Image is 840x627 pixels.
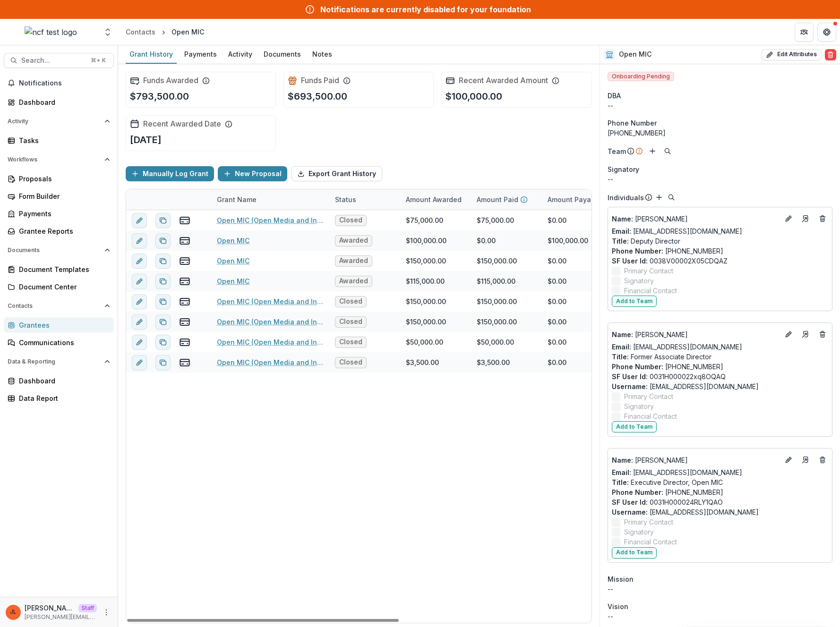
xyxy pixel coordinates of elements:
span: Documents [8,247,101,254]
button: view-payments [179,215,190,226]
button: Edit [783,454,794,466]
button: Open Activity [4,114,114,129]
button: Deletes [817,329,828,340]
p: [PHONE_NUMBER] [612,487,828,497]
span: Phone Number : [612,247,663,255]
span: Signatory [624,276,654,286]
div: Grant History [126,47,177,61]
button: edit [132,233,147,248]
button: edit [132,335,147,350]
p: 0038V00002X05CDQAZ [612,256,828,266]
button: Open entity switcher [101,23,114,42]
a: Dashboard [4,373,114,389]
button: Search... [4,53,114,68]
span: Mission [608,574,634,584]
button: Duplicate proposal [155,213,171,228]
span: Email: [612,227,631,235]
a: Open MIC [217,276,249,286]
span: Closed [339,297,362,305]
div: $150,000.00 [477,317,517,327]
button: Edit [783,329,794,340]
div: Amount Paid [471,189,542,210]
a: Grant History [126,45,177,64]
div: $0.00 [548,337,566,347]
span: Activity [8,118,101,125]
button: Open Data & Reporting [4,354,114,369]
p: [PERSON_NAME] [25,603,75,613]
button: Duplicate proposal [155,355,171,370]
div: $100,000.00 [548,236,588,246]
a: Open MIC (Open Media and Information Companies Initiative) [217,215,324,225]
button: New Proposal [218,166,287,181]
a: Notes [309,45,336,64]
button: Export Grant History [291,166,382,181]
button: Open Contacts [4,298,114,313]
a: Proposals [4,171,114,186]
button: Duplicate proposal [155,254,171,269]
span: Email: [612,468,631,476]
p: [PHONE_NUMBER] [612,246,828,256]
div: Payments [180,47,221,61]
div: $3,500.00 [477,357,510,367]
a: Payments [180,45,221,64]
div: $50,000.00 [406,337,443,347]
button: view-payments [179,296,190,307]
a: Email: [EMAIL_ADDRESS][DOMAIN_NAME] [612,226,742,236]
p: $100,000.00 [446,89,502,103]
a: Name: [PERSON_NAME] [612,214,779,224]
button: Duplicate proposal [155,294,171,309]
div: [PHONE_NUMBER] [608,128,832,138]
button: Duplicate proposal [155,335,171,350]
div: Payments [19,209,106,219]
div: $150,000.00 [477,256,517,266]
span: Phone Number : [612,363,663,371]
span: Vision [608,602,628,611]
span: Signatory [624,401,654,411]
div: $75,000.00 [406,215,443,225]
span: Notifications [19,79,110,87]
a: Name: [PERSON_NAME] [612,330,779,339]
a: Open MIC (Open Media and Information Companies Initiative) [217,337,324,347]
div: Form Builder [19,191,106,201]
span: Financial Contact [624,537,677,547]
span: Title : [612,353,629,361]
p: [EMAIL_ADDRESS][DOMAIN_NAME] [612,507,828,517]
div: Amount Payable [542,189,613,210]
a: Email: [EMAIL_ADDRESS][DOMAIN_NAME] [612,467,742,477]
div: Grant Name [211,195,262,204]
div: Status [329,189,400,210]
div: Notifications are currently disabled for your foundation [320,4,531,15]
div: Dashboard [19,376,106,386]
span: Primary Contact [624,391,673,401]
button: Delete [825,49,836,60]
h2: Recent Awarded Amount [459,76,548,85]
a: Activity [224,45,256,64]
button: Notifications [4,76,114,91]
button: view-payments [179,357,190,368]
span: Closed [339,338,362,346]
a: Open MIC (Open Media and Information Companies Initiative) [217,317,324,327]
div: $0.00 [548,215,566,225]
a: Go to contact [798,452,813,467]
span: Data & Reporting [8,358,101,365]
div: Amount Awarded [400,189,471,210]
span: Name : [612,330,633,339]
span: Search... [21,57,85,65]
button: view-payments [179,235,190,246]
h2: Funds Paid [301,76,339,85]
img: ncf test logo [25,26,77,38]
p: [PERSON_NAME][EMAIL_ADDRESS][DOMAIN_NAME] [25,613,97,621]
p: Individuals [608,193,644,203]
p: [PERSON_NAME] [612,330,779,339]
button: edit [132,254,147,269]
div: Grantee Reports [19,226,106,236]
button: Duplicate proposal [155,274,171,289]
button: edit [132,314,147,330]
a: Form Builder [4,188,114,204]
p: -- [608,584,832,594]
div: Communications [19,338,106,347]
div: Status [329,195,362,204]
p: Executive Director, Open MIC [612,477,828,487]
p: [PERSON_NAME] [612,455,779,465]
h2: Funds Awarded [143,76,198,85]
